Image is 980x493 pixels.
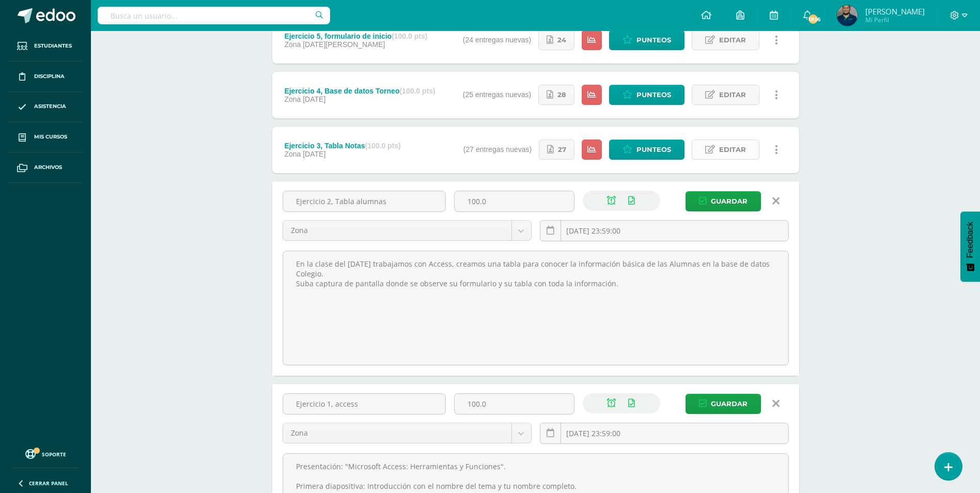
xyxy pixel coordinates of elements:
span: Zona [284,95,301,103]
span: Guardar [711,394,748,413]
a: 27 [539,140,574,160]
a: 24 [538,30,574,50]
span: 1836 [807,13,819,25]
a: Punteos [609,140,685,160]
button: Guardar [686,394,761,414]
input: Título [283,191,445,211]
span: Mi Perfil [865,16,925,24]
strong: (100.0 pts) [365,142,401,150]
span: Zona [291,221,504,240]
span: Punteos [636,30,671,50]
span: Disciplina [34,72,65,81]
a: Estudiantes [8,31,83,61]
span: Mis cursos [34,133,67,141]
input: Puntos máximos [455,394,574,414]
span: Editar [719,30,746,50]
span: Zona [284,40,301,49]
input: Fecha de entrega [540,423,788,443]
span: Archivos [34,163,62,172]
a: Zona [283,221,531,240]
span: 24 [557,30,566,50]
textarea: En la clase del [DATE] trabajamos con Access, creamos una tabla para conocer la información básic... [283,251,788,365]
span: Guardar [711,192,748,211]
a: Punteos [609,85,685,105]
button: Guardar [686,191,761,211]
input: Busca un usuario... [98,7,330,24]
span: Feedback [966,222,975,258]
input: Puntos máximos [455,191,574,211]
input: Fecha de entrega [540,221,788,241]
div: Ejercicio 4, Base de datos Torneo [284,87,435,95]
button: Feedback - Mostrar encuesta [960,211,980,282]
span: [PERSON_NAME] [865,6,925,17]
span: 27 [558,140,566,159]
a: Disciplina [8,61,83,92]
span: Estudiantes [34,42,72,50]
span: Editar [719,140,746,159]
span: [DATE][PERSON_NAME] [303,40,385,49]
span: Zona [291,423,504,443]
div: Ejercicio 3, Tabla Notas [284,142,400,150]
img: d8373e4dfd60305494891825aa241832.png [837,5,858,26]
a: 28 [538,85,574,105]
span: [DATE] [303,150,325,158]
span: Editar [719,85,746,104]
a: Punteos [609,30,685,50]
strong: (100.0 pts) [392,32,427,40]
span: Asistencia [34,102,66,111]
a: Mis cursos [8,122,83,152]
strong: (100.0 pts) [399,87,435,95]
span: Punteos [636,85,671,104]
input: Título [283,394,445,414]
span: Soporte [42,451,66,458]
span: [DATE] [303,95,325,103]
span: 28 [557,85,566,104]
a: Asistencia [8,92,83,122]
span: Zona [284,150,301,158]
span: Cerrar panel [29,480,68,487]
a: Soporte [12,446,79,460]
a: Zona [283,423,531,443]
div: Ejercicio 5, formulario de inicio [284,32,427,40]
span: Punteos [636,140,671,159]
a: Archivos [8,152,83,183]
